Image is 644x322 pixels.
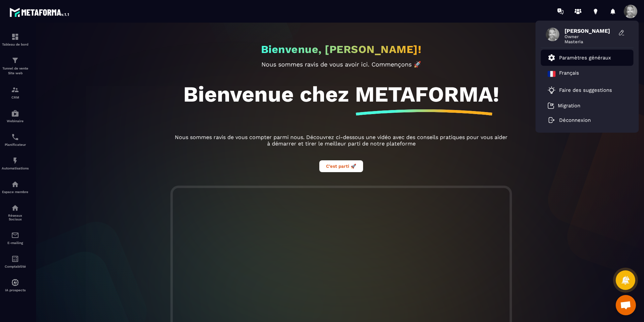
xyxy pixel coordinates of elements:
p: Nous sommes ravis de vous avoir ici. Commençons 🚀 [173,61,510,68]
p: Déconnexion [559,117,591,123]
img: automations [11,109,19,117]
p: Espace membre [2,190,29,194]
a: formationformationCRM [2,81,29,104]
a: Paramètres généraux [548,54,611,62]
p: Tunnel de vente Site web [2,66,29,76]
a: C’est parti 🚀 [319,163,363,169]
img: automations [11,278,19,287]
p: IA prospects [2,288,29,292]
p: Faire des suggestions [559,87,612,93]
h1: Bienvenue chez METAFORMA! [183,81,499,107]
p: Français [559,70,579,78]
a: automationsautomationsAutomatisations [2,152,29,175]
img: logo [9,6,70,18]
a: Faire des suggestions [548,86,618,94]
p: Tableau de bord [2,43,29,46]
a: automationsautomationsWebinaire [2,104,29,128]
img: formation [11,56,19,64]
a: Migration [548,102,580,109]
a: accountantaccountantComptabilité [2,250,29,273]
a: automationsautomationsEspace membre [2,175,29,199]
a: schedulerschedulerPlanificateur [2,128,29,152]
a: formationformationTunnel de vente Site web [2,51,29,81]
h2: Bienvenue, [PERSON_NAME]! [261,43,422,56]
p: Comptabilité [2,265,29,268]
p: Nous sommes ravis de vous compter parmi nous. Découvrez ci-dessous une vidéo avec des conseils pr... [173,134,510,147]
p: Paramètres généraux [559,55,611,61]
p: Migration [558,103,580,109]
a: social-networksocial-networkRéseaux Sociaux [2,199,29,226]
img: accountant [11,255,19,263]
p: E-mailing [2,241,29,245]
p: Réseaux Sociaux [2,214,29,221]
button: C’est parti 🚀 [319,160,363,172]
p: Planificateur [2,143,29,146]
div: Ouvrir le chat [616,295,636,315]
img: automations [11,157,19,165]
img: automations [11,180,19,188]
img: email [11,231,19,239]
img: formation [11,33,19,41]
a: formationformationTableau de bord [2,28,29,51]
span: Masteria [565,39,615,44]
p: CRM [2,96,29,99]
span: [PERSON_NAME] [565,28,615,34]
p: Webinaire [2,119,29,123]
span: Owner [565,34,615,39]
img: social-network [11,204,19,212]
a: emailemailE-mailing [2,226,29,250]
img: formation [11,86,19,94]
img: scheduler [11,133,19,141]
p: Automatisations [2,166,29,170]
